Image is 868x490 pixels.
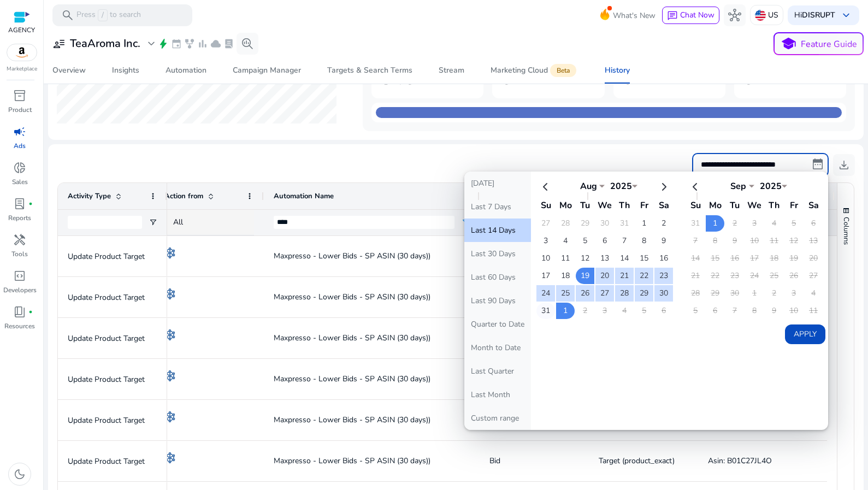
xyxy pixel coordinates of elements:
img: amazon.svg [7,44,37,61]
button: Quarter to Date [464,312,531,336]
span: Maxpresso - Lower Bids - SP ASIN (30 days)) [274,450,430,472]
span: Asin: B01C27JL4O [708,456,772,466]
span: Maxpresso - Lower Bids - SP ASIN (30 days)) [274,245,430,267]
p: Developers [3,285,37,295]
p: Update Product Target [68,450,157,473]
p: Reports [8,213,31,223]
p: Hi [794,11,835,19]
p: Press to search [76,9,141,21]
div: Stream [439,67,464,74]
div: 2025 [754,180,787,192]
span: fiber_manual_record [28,202,33,206]
span: lab_profile [223,38,234,49]
span: Maxpresso - Lower Bids - SP ASIN (30 days)) [274,327,430,349]
div: 2025 [605,180,637,192]
p: Resources [4,321,35,331]
h1: 0 [501,66,595,90]
p: Update Product Target [68,286,157,309]
span: family_history [184,38,195,49]
span: download [837,158,851,172]
button: Last 14 Days [464,219,531,242]
div: History [605,67,630,74]
h1: 0 [743,66,837,90]
button: Open Filter Menu [149,218,157,227]
span: Activity Type [68,191,111,201]
span: dark_mode [13,468,26,481]
img: us.svg [755,10,766,21]
p: Update Product Target [68,245,157,268]
span: Columns [841,217,851,245]
p: Update Product Target [68,327,157,350]
button: [DATE] [464,172,531,195]
div: Sep [722,180,754,192]
span: Maxpresso - Lower Bids - SP ASIN (30 days)) [274,409,430,431]
span: code_blocks [13,269,26,282]
button: Custom range [464,406,531,430]
input: Activity Type Filter Input [68,216,142,229]
span: bar_chart [197,38,208,49]
span: bolt [158,38,169,49]
span: event [171,38,182,49]
div: Insights [112,67,139,74]
span: fiber_manual_record [28,310,33,314]
img: rule-automation.svg [164,370,175,381]
button: Last 7 Days [464,195,531,219]
div: Marketing Cloud [491,66,578,75]
span: Automation Name [274,191,334,201]
span: lab_profile [13,197,26,210]
span: Maxpresso - Lower Bids - SP ASIN (30 days)) [274,286,430,308]
img: rule-automation.svg [164,411,175,422]
img: rule-automation.svg [164,329,175,340]
button: Last 60 Days [464,265,531,289]
span: search [61,9,74,22]
h1: 0 [622,66,717,90]
p: US [768,5,778,25]
button: hub [724,4,746,26]
p: AGENCY [8,25,35,35]
button: search_insights [237,33,258,55]
button: Last Month [464,383,531,406]
img: rule-automation.svg [164,247,175,258]
div: Campaign Manager [233,67,301,74]
span: chat [667,10,678,21]
p: Update Product Target [68,409,157,432]
p: Update Product Target [68,368,157,391]
button: download [833,154,855,176]
button: Apply [785,324,825,344]
span: donut_small [13,161,26,174]
span: Action from [164,191,203,201]
span: Beta [550,64,576,77]
p: Feature Guide [801,38,857,51]
div: Overview [52,67,86,74]
span: All [173,217,183,227]
span: campaign [13,125,26,138]
span: / [98,9,108,21]
b: DISRUPT [802,10,835,20]
button: Open Filter Menu [461,218,470,227]
span: book_4 [13,305,26,318]
button: Last 90 Days [464,289,531,312]
span: inventory_2 [13,89,26,102]
p: Sales [12,177,28,187]
span: hub [728,9,741,22]
div: Automation [166,67,206,74]
h3: TeaAroma Inc. [70,37,140,50]
h1: 340 [380,66,475,90]
button: Month to Date [464,336,531,359]
button: Last 30 Days [464,242,531,265]
span: Maxpresso - Lower Bids - SP ASIN (30 days)) [274,368,430,390]
button: chatChat Now [662,7,719,24]
img: rule-automation.svg [164,288,175,299]
div: Aug [572,180,605,192]
span: Target (product_exact) [599,456,675,466]
button: schoolFeature Guide [773,32,864,55]
span: Bid [489,456,500,466]
span: user_attributes [52,37,66,50]
span: handyman [13,233,26,246]
span: cloud [210,38,221,49]
span: search_insights [241,37,254,50]
div: Targets & Search Terms [327,67,412,74]
span: school [781,36,796,52]
span: keyboard_arrow_down [840,9,853,22]
span: What's New [613,6,656,25]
